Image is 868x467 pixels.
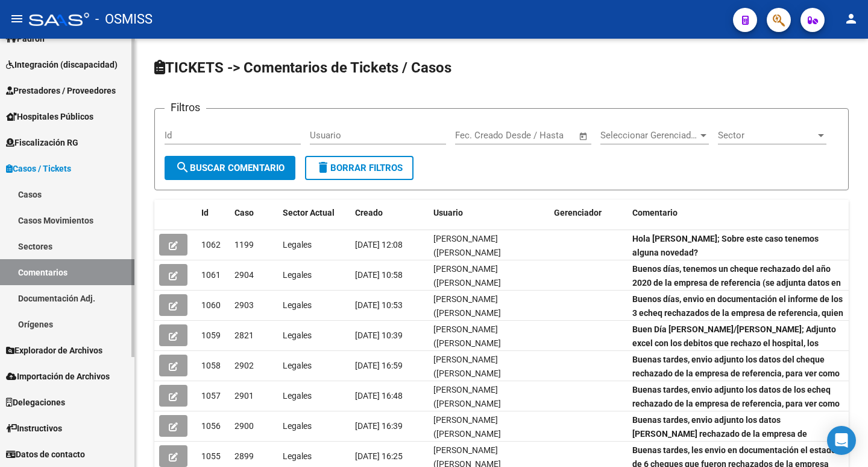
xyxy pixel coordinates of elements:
span: Borrar Filtros [316,163,403,173]
span: Caso [234,208,254,217]
input: End date [505,130,564,141]
span: Explorador de Archivos [6,344,102,357]
span: [PERSON_NAME] ([PERSON_NAME][EMAIL_ADDRESS][PERSON_NAME][DOMAIN_NAME]) [433,355,503,419]
span: 2900 [234,421,254,431]
span: [PERSON_NAME] ([PERSON_NAME][EMAIL_ADDRESS][PERSON_NAME][DOMAIN_NAME]) [433,264,503,329]
strong: Buenas tardes, envio adjunto los datos del cheque rechazado de la empresa de referencia, para ver... [632,355,840,433]
span: Creado [355,208,383,217]
span: 2902 [234,361,254,370]
span: 2904 [234,270,254,280]
mat-icon: person [844,11,858,26]
span: [DATE] 16:48 [355,391,403,401]
span: Seleccionar Gerenciador [600,130,698,141]
mat-icon: delete [316,160,330,175]
span: Id [201,208,209,217]
div: Open Intercom Messenger [827,426,856,455]
span: [PERSON_NAME] ([PERSON_NAME][EMAIL_ADDRESS][PERSON_NAME][DOMAIN_NAME]) [433,385,503,449]
button: Open calendar [577,129,591,143]
span: 2901 [234,391,254,401]
span: Legales [283,391,312,401]
span: Instructivos [6,422,62,435]
span: 1060 [201,300,221,310]
span: 1061 [201,270,221,280]
span: 1058 [201,361,221,370]
datatable-header-cell: Usuario [429,200,549,226]
datatable-header-cell: Id [197,200,230,226]
span: Prestadores / Proveedores [6,84,116,97]
span: Fiscalización RG [6,136,78,149]
span: 1056 [201,421,221,431]
strong: Buen Día [PERSON_NAME]/[PERSON_NAME]; Adjunto excel con los debitos que rechazo el hospital, los ... [632,324,840,389]
span: Legales [283,421,312,431]
span: Buscar Comentario [175,163,285,173]
span: Legales [283,270,312,280]
span: 1057 [201,391,221,401]
span: Legales [283,451,312,461]
span: Legales [283,330,312,340]
datatable-header-cell: Caso [230,200,278,226]
span: [PERSON_NAME] ([PERSON_NAME][EMAIL_ADDRESS][PERSON_NAME][DOMAIN_NAME]) [433,234,503,298]
strong: Hola [PERSON_NAME]; Sobre este caso tenemos alguna novedad? [632,234,819,257]
span: TICKETS -> Comentarios de Tickets / Casos [154,59,451,76]
span: [DATE] 10:53 [355,300,403,310]
span: Casos / Tickets [6,162,71,175]
datatable-header-cell: Gerenciador [549,200,627,226]
span: 2903 [234,300,254,310]
span: 2821 [234,330,254,340]
span: [DATE] 16:59 [355,361,403,370]
span: 2899 [234,451,254,461]
span: 1055 [201,451,221,461]
span: 1062 [201,240,221,250]
mat-icon: search [175,160,190,175]
span: Legales [283,300,312,310]
input: Start date [455,130,494,141]
span: Comentario [632,208,678,217]
span: Usuario [433,208,463,217]
datatable-header-cell: Comentario [627,200,849,226]
span: [DATE] 16:39 [355,421,403,431]
span: Importación de Archivos [6,370,110,383]
span: [DATE] 12:08 [355,240,403,250]
span: [DATE] 16:25 [355,451,403,461]
strong: Buenas tardes, envio adjunto los datos de los echeq rechazado de la empresa de referencia, para v... [632,385,840,463]
span: Legales [283,240,312,250]
span: 1199 [234,240,254,250]
span: Legales [283,361,312,370]
span: [DATE] 10:58 [355,270,403,280]
strong: Buenos días, tenemos un cheque rechazado del año 2020 de la empresa de referencia (se adjunta dat... [632,264,841,343]
span: Sector Actual [283,208,335,217]
mat-icon: menu [10,11,24,26]
span: Gerenciador [554,208,602,217]
span: [DATE] 10:39 [355,330,403,340]
strong: Buenos días, envio en documentación el informe de los 3 echeq rechazados de la empresa de referen... [632,294,843,359]
button: Borrar Filtros [305,156,414,180]
h3: Filtros [165,99,206,116]
datatable-header-cell: Sector Actual [278,200,350,226]
span: Hospitales Públicos [6,110,93,123]
span: [PERSON_NAME] ([PERSON_NAME][EMAIL_ADDRESS][PERSON_NAME][DOMAIN_NAME]) [433,324,503,389]
span: Delegaciones [6,396,65,409]
span: Sector [718,130,816,141]
span: - OSMISS [95,6,153,33]
span: Datos de contacto [6,448,85,461]
span: Integración (discapacidad) [6,58,118,71]
datatable-header-cell: Creado [350,200,429,226]
button: Buscar Comentario [165,156,295,180]
span: [PERSON_NAME] ([PERSON_NAME][EMAIL_ADDRESS][PERSON_NAME][DOMAIN_NAME]) [433,294,503,359]
span: 1059 [201,330,221,340]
